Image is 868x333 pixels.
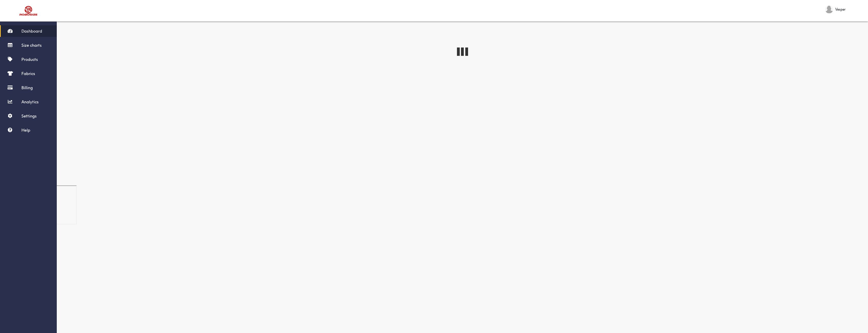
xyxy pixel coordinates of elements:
[10,4,47,18] img: Robosize
[21,85,33,90] span: Billing
[21,29,42,34] span: Dashboard
[835,7,846,12] span: Vesper
[825,5,833,13] img: Vesper
[21,57,38,62] span: Products
[21,99,39,104] span: Analytics
[21,43,42,48] span: Size charts
[21,128,30,133] span: Help
[21,113,37,118] span: Settings
[21,71,35,76] span: Fabrics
